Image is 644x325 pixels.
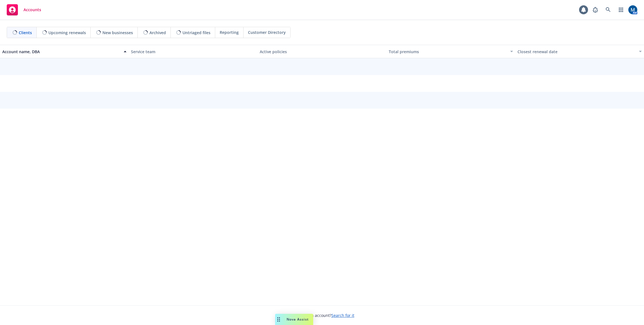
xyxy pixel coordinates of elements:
div: Closest renewal date [517,49,636,55]
div: Drag to move [275,314,282,325]
span: Can't find an account? [290,312,354,318]
div: Active policies [260,49,384,55]
img: photo [628,5,637,14]
button: Total premiums [387,45,515,58]
span: Untriaged files [182,30,210,36]
span: Upcoming renewals [48,30,86,36]
button: Active policies [257,45,386,58]
div: Service team [131,49,255,55]
a: Report a Bug [590,4,601,15]
span: Customer Directory [248,29,286,35]
a: Search [603,4,614,15]
span: New businesses [102,30,133,36]
span: Accounts [24,8,41,12]
button: Closest renewal date [515,45,644,58]
div: Total premiums [389,49,507,55]
button: Service team [129,45,257,58]
button: Nova Assist [275,314,313,325]
span: Clients [19,30,32,36]
a: Switch app [615,4,627,15]
span: Archived [149,30,166,36]
a: Search for it [331,313,354,318]
span: Nova Assist [287,317,309,322]
a: Accounts [4,2,43,18]
span: Reporting [220,29,239,35]
div: Account name, DBA [2,49,120,55]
